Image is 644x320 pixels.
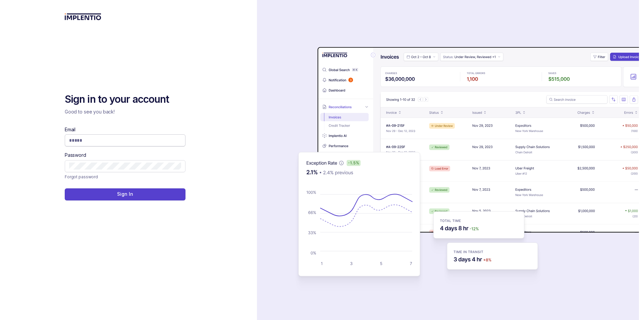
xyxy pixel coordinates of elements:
[65,188,185,200] button: Sign In
[65,13,101,20] img: logo
[65,108,185,115] p: Good to see you back!
[65,174,98,180] p: Forgot password
[65,126,75,133] label: Email
[65,93,185,106] h2: Sign in to your account
[65,152,86,158] label: Password
[117,191,133,197] p: Sign In
[65,174,98,180] a: Link Forgot password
